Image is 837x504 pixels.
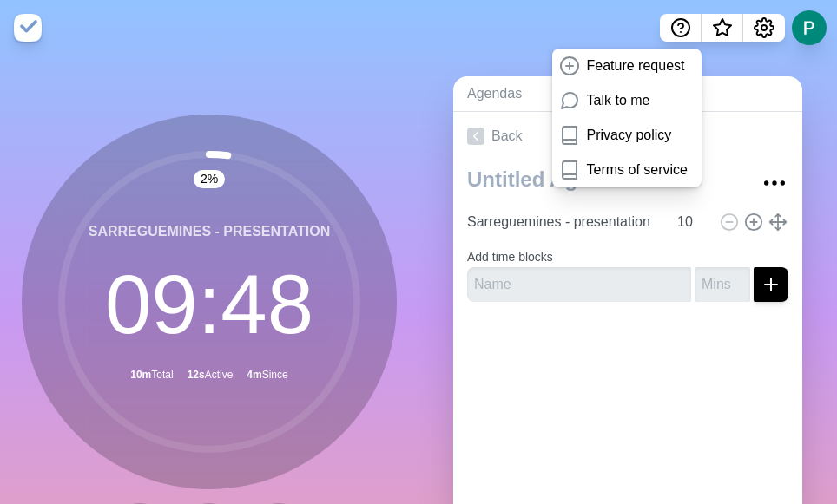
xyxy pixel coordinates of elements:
p: Talk to me [587,90,650,111]
a: Back [453,112,802,160]
p: Privacy policy [587,125,672,146]
input: Mins [670,205,712,239]
button: What’s new [702,14,743,42]
p: Feature request [587,56,685,76]
a: Agendas [453,76,627,112]
button: More [757,166,792,200]
input: Name [467,267,691,302]
a: Terms of service [552,153,702,187]
a: Privacy policy [552,118,702,153]
label: Add time blocks [467,250,553,264]
input: Mins [695,267,750,302]
button: Help [660,14,702,42]
p: Terms of service [587,160,688,180]
a: Feature request [552,49,702,83]
button: Settings [743,14,785,42]
a: Meetings [627,76,802,112]
img: timeblocks logo [14,14,42,42]
input: Name [460,205,667,239]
